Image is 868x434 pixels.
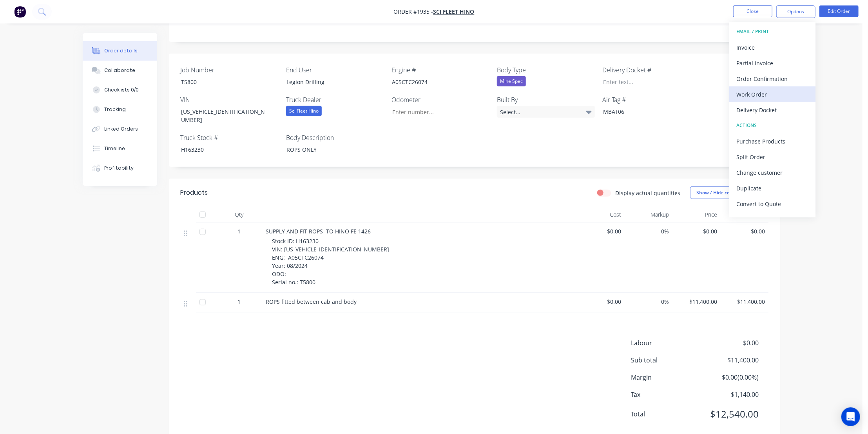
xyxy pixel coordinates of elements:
span: ROPS fitted between cab and body [266,298,357,305]
button: Close [733,5,772,17]
button: Change customer [729,165,815,180]
button: Collaborate [83,61,157,80]
label: End User [286,65,384,75]
span: $11,400.00 [701,355,759,365]
span: Tax [631,390,701,399]
span: Total [631,409,701,419]
span: $1,140.00 [701,390,759,399]
div: Profitability [104,165,134,172]
span: 1 [238,298,241,306]
span: $11,400.00 [676,298,718,306]
button: Invoice [729,39,815,55]
label: Built By [497,95,595,104]
div: EMAIL / PRINT [736,27,808,37]
span: Labour [631,338,701,348]
span: Sub total [631,355,701,365]
div: Invoice [736,42,808,53]
div: Change customer [736,167,808,178]
button: Show / Hide columns [690,187,751,199]
label: Body Type [497,65,595,75]
label: Air Tag # [602,95,700,104]
div: Qty [216,207,263,222]
div: H163230 [175,144,273,155]
div: Open Intercom Messenger [841,407,860,426]
span: 1 [238,227,241,235]
div: Select... [497,106,595,118]
div: ACTIONS [736,120,808,131]
div: Cost [576,207,625,222]
button: Order Confirmation [729,71,815,86]
label: Truck Dealer [286,95,384,104]
button: Tracking [83,100,157,119]
div: Work Order [736,89,808,100]
span: Stock ID: H163230 VIN: [US_VEHICLE_IDENTIFICATION_NUMBER] ENG: A05CTC26074 Year: 08/2024 ODO: Ser... [272,237,390,286]
button: ACTIONS [729,118,815,133]
button: Split Order [729,149,815,165]
span: $0.00 [580,298,622,306]
div: Tracking [104,106,126,113]
button: Checklists 0/0 [83,80,157,100]
button: Work Order [729,86,815,102]
div: Split Order [736,151,808,163]
div: Timeline [104,145,125,152]
div: ROPS ONLY [280,144,378,155]
button: Profitability [83,158,157,178]
label: VIN [181,95,279,104]
span: 0% [627,227,669,235]
span: Order #1935 - [394,8,433,16]
div: Markup [624,207,672,222]
div: MBAT06 [597,106,695,117]
div: Order Confirmation [736,73,808,84]
img: Factory [14,6,26,18]
div: Purchase Products [736,136,808,147]
span: $0.00 ( 0.00 %) [701,373,759,382]
div: Delivery Docket [736,104,808,116]
label: Delivery Docket # [602,65,700,75]
div: Linked Orders [104,126,138,133]
div: T5800 [175,76,273,88]
span: $0.00 [723,227,765,235]
label: Job Number [181,65,279,75]
label: Body Description [286,133,384,142]
span: $12,540.00 [701,407,759,421]
span: $0.00 [676,227,718,235]
button: Options [776,5,815,18]
div: Total [720,207,768,222]
button: EMAIL / PRINT [729,24,815,39]
a: Sci Fleet Hino [433,8,475,16]
span: 0% [627,298,669,306]
label: Display actual quantities [616,189,681,197]
div: Mine Spec [497,76,526,86]
label: Truck Stock # [181,133,279,142]
span: SUPPLY AND FIT ROPS TO HINO FE 1426 [266,228,371,235]
span: $11,400.00 [723,298,765,306]
button: Archive [729,212,815,227]
button: Delivery Docket [729,102,815,118]
div: Legion Drilling [280,76,378,88]
button: Duplicate [729,180,815,196]
button: Timeline [83,139,157,158]
div: Convert to Quote [736,198,808,210]
span: $0.00 [580,227,622,235]
div: Duplicate [736,183,808,194]
button: Purchase Products [729,133,815,149]
span: Margin [631,373,701,382]
div: Collaborate [104,67,135,74]
button: Linked Orders [83,119,157,139]
label: Odometer [391,95,489,104]
div: [US_VEHICLE_IDENTIFICATION_NUMBER] [175,106,273,126]
div: Order details [104,47,138,54]
label: Engine # [391,65,489,75]
button: Order details [83,41,157,61]
span: $0.00 [701,338,759,348]
button: Partial Invoice [729,55,815,71]
div: Archive [736,214,808,225]
div: Checklists 0/0 [104,86,139,93]
div: Price [672,207,721,222]
div: A05CTC26074 [386,76,484,88]
button: Convert to Quote [729,196,815,212]
div: Sci Fleet Hino [286,106,322,116]
button: Edit Order [819,5,859,17]
div: Products [181,188,208,197]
